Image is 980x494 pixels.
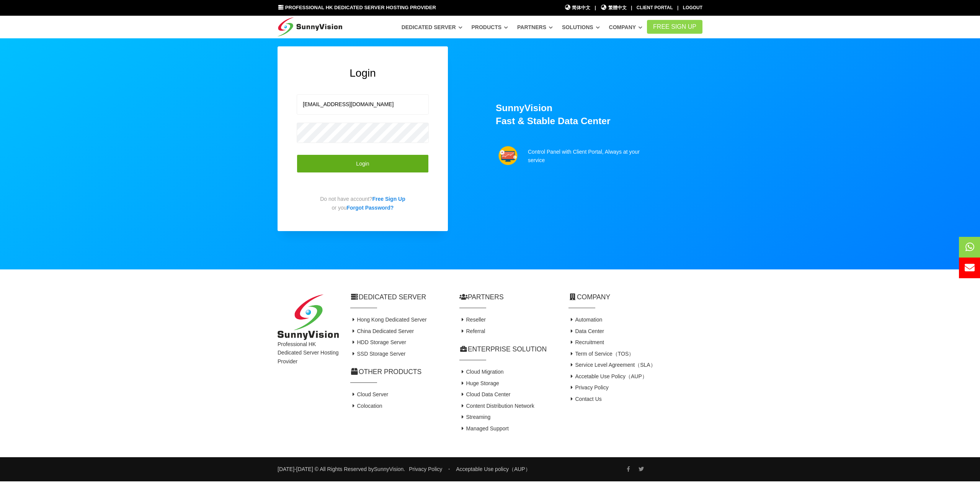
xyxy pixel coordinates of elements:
[350,367,448,377] h2: Other Products
[471,20,508,34] a: Products
[647,20,702,34] a: FREE Sign Up
[350,391,388,397] a: Cloud Server
[568,362,656,368] a: Service Level Agreement（SLA）
[459,345,557,354] h2: Enterprise Solution
[459,403,534,409] a: Content Distribution Network
[631,4,632,11] li: |
[528,148,648,165] p: Control Panel with Client Portal, Always at your service
[278,294,339,340] img: SunnyVision Limited
[459,292,557,302] h2: Partners
[350,328,414,334] a: China Dedicated Server
[609,20,643,34] a: Company
[297,154,429,173] button: Login
[350,403,382,409] a: Colocation
[459,380,499,386] a: Huge Storage
[350,339,406,345] a: HDD Storage Server
[459,328,485,334] a: Referral
[297,66,429,80] h2: Login
[350,292,448,302] h2: Dedicated Server
[350,351,405,357] a: SSD Storage Server
[496,102,702,128] h1: SunnyVision Fast & Stable Data Center
[568,317,602,323] a: Automation
[568,328,604,334] a: Data Center
[272,294,345,434] div: Professional HK Dedicated Server Hosting Provider
[568,384,609,391] a: Privacy Policy
[498,146,518,165] img: support.png
[278,465,405,473] small: [DATE]-[DATE] © All Rights Reserved by .
[459,414,490,420] a: Streaming
[564,4,591,11] a: 简体中文
[297,195,429,212] p: Do not have account? or you
[459,369,504,375] a: Cloud Migration
[347,205,394,211] a: Forgot Password?
[677,4,678,11] li: |
[285,5,436,10] span: Professional HK Dedicated Server Hosting Provider
[350,317,427,323] a: Hong Kong Dedicated Server
[374,466,404,472] a: SunnyVision
[517,20,553,34] a: Partners
[459,391,510,397] a: Cloud Data Center
[568,292,702,302] h2: Company
[459,317,486,323] a: Reseller
[459,425,509,432] a: Managed Support
[637,4,673,11] div: Client Portal
[568,396,602,402] a: Contact Us
[683,5,702,10] a: Logout
[456,466,531,472] a: Acceptable Use policy（AUP）
[568,351,634,357] a: Term of Service（TOS）
[402,20,462,34] a: Dedicated Server
[600,4,627,11] a: 繁體中文
[409,466,442,472] a: Privacy Policy
[562,20,600,34] a: Solutions
[297,94,429,115] input: Email
[568,373,647,379] a: Accetable Use Policy（AUP）
[446,466,452,472] span: ・
[372,196,405,202] a: Free Sign Up
[568,339,604,345] a: Recruitment
[595,4,596,11] li: |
